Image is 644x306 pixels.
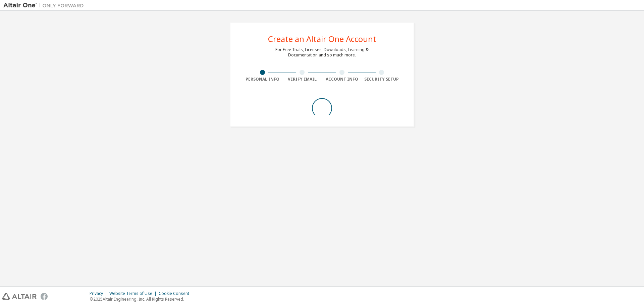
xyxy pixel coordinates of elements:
div: Verify Email [282,77,322,82]
div: Website Terms of Use [109,291,159,296]
img: altair_logo.svg [2,293,37,300]
div: Account Info [322,77,362,82]
img: facebook.svg [41,293,48,300]
div: Cookie Consent [159,291,193,296]
div: For Free Trials, Licenses, Downloads, Learning & Documentation and so much more. [275,47,369,58]
div: Security Setup [362,77,402,82]
div: Create an Altair One Account [268,35,376,43]
div: Personal Info [243,77,282,82]
p: © 2025 Altair Engineering, Inc. All Rights Reserved. [90,296,193,302]
div: Privacy [90,291,109,296]
img: Altair One [3,2,87,9]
